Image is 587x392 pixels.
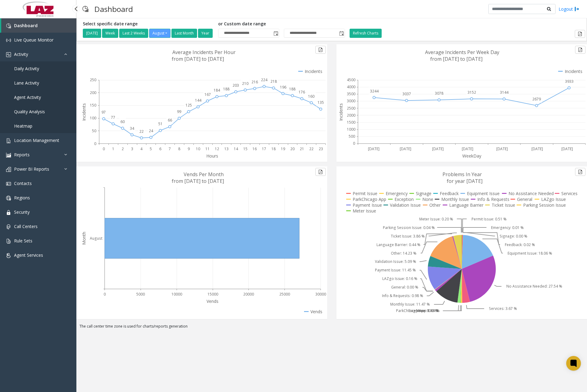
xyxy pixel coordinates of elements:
[103,146,105,151] text: 0
[561,146,573,151] text: [DATE]
[462,153,482,159] text: WeekDay
[315,46,326,54] button: Export to pdf
[102,29,118,38] button: Week
[81,232,87,245] text: Month
[6,224,11,229] img: 'icon'
[300,146,304,151] text: 21
[6,38,11,43] img: 'icon'
[169,146,171,151] text: 7
[184,171,224,178] text: Vends Per Month
[90,115,96,121] text: 100
[158,121,163,126] text: 51
[14,94,41,100] span: Agent Activity
[178,146,180,151] text: 8
[347,106,355,111] text: 2500
[223,86,229,92] text: 188
[149,128,153,133] text: 24
[14,109,45,114] span: Quality Analysis
[315,168,326,176] button: Export to pdf
[559,6,579,12] a: Logout
[6,253,11,258] img: 'icon'
[435,91,443,96] text: 3078
[171,29,197,38] button: Last Month
[101,110,106,115] text: 97
[416,308,439,314] text: None: 1.43 %
[14,238,32,244] span: Rule Sets
[243,292,254,297] text: 20000
[76,324,587,332] div: The call center time zone is used for charts/reports generation
[376,242,420,247] text: Language Barrier: 0.44 %
[271,146,276,151] text: 18
[14,195,30,201] span: Regions
[149,29,171,38] button: August
[462,146,473,151] text: [DATE]
[390,302,430,307] text: Monthly Issue: 11.47 %
[262,146,266,151] text: 17
[112,146,114,151] text: 1
[81,103,87,121] text: Incidents
[505,242,535,247] text: Feedback: 0.02 %
[382,276,417,281] text: LAZgo Issue: 0.16 %
[6,52,11,57] img: 'icon'
[14,37,53,43] span: Live Queue Monitor
[280,85,286,90] text: 196
[319,146,323,151] text: 23
[506,284,562,289] text: No Assistance Needed: 27.54 %
[574,6,579,12] img: logout
[375,268,416,273] text: Payment Issue: 11.45 %
[6,167,11,172] img: 'icon'
[131,146,133,151] text: 3
[496,146,508,151] text: [DATE]
[500,90,509,95] text: 3144
[83,21,214,27] h5: Select specific date range
[432,146,444,151] text: [DATE]
[370,89,379,94] text: 3244
[565,79,574,84] text: 3933
[14,252,43,258] span: Agent Services
[119,29,148,38] button: Last 2 Weeks
[289,86,295,92] text: 188
[14,152,30,158] span: Reports
[14,23,38,28] span: Dashboard
[347,99,355,104] text: 3000
[139,129,144,134] text: 22
[14,66,39,71] span: Daily Activity
[14,223,38,229] span: Call Centers
[177,109,181,114] text: 99
[270,79,277,84] text: 218
[419,216,453,222] text: Meter Issue: 0.20 %
[261,77,268,82] text: 224
[391,234,425,239] text: Ticket Issue: 3.86 %
[130,126,134,131] text: 34
[90,236,102,241] text: August
[383,225,435,230] text: Parking Session Issue: 0.04 %
[402,91,411,96] text: 3037
[290,146,295,151] text: 20
[90,77,96,82] text: 250
[281,146,285,151] text: 19
[83,29,101,38] button: [DATE]
[83,2,88,16] img: pageIcon
[308,94,314,99] text: 160
[317,100,324,105] text: 135
[14,80,39,86] span: Lane Activity
[1,18,76,33] a: Dashboard
[531,146,543,151] text: [DATE]
[575,168,585,176] button: Export to pdf
[195,98,202,103] text: 144
[111,115,115,120] text: 77
[234,146,238,151] text: 14
[309,146,314,151] text: 22
[207,298,218,304] text: Vends
[185,103,192,108] text: 125
[214,88,220,93] text: 184
[6,239,11,244] img: 'icon'
[500,234,527,239] text: Signage: 0.00 %
[136,292,145,297] text: 5000
[338,29,345,38] span: Toggle popup
[575,46,585,54] button: Export to pdf
[198,29,213,38] button: Year
[104,292,106,297] text: 0
[6,196,11,201] img: 'icon'
[315,292,326,297] text: 30000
